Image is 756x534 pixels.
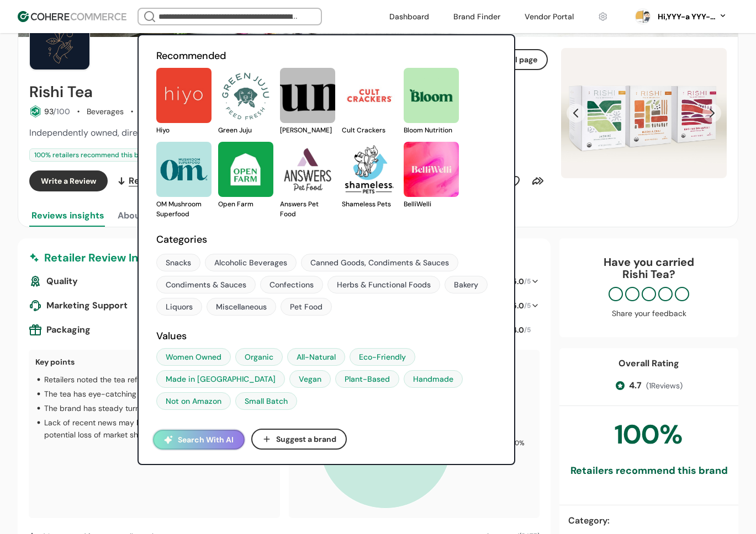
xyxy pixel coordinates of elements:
a: Made in [GEOGRAPHIC_DATA] [156,370,285,388]
div: Marketing Support [29,299,176,312]
a: Small Batch [235,392,297,410]
div: /5 [511,324,531,336]
a: Eco-Friendly [350,348,415,366]
button: Suggest a brand [251,429,347,450]
div: Plant-Based [345,373,390,385]
div: Snacks [166,257,191,269]
h2: Rishi Tea [29,83,93,101]
p: Rishi Tea ? [570,268,727,280]
a: Vegan [289,370,331,388]
div: /5 [511,300,531,312]
span: 93 [44,106,53,116]
a: Herbs & Functional Foods [327,276,440,293]
div: Not on Amazon [166,396,221,407]
div: 5.0 [512,276,524,287]
div: Share your feedback [570,308,727,319]
div: 4.0 [512,324,524,336]
div: Overall Rating [618,357,679,370]
a: Read Retailers Reviews [117,170,229,191]
div: Pet Food [290,301,323,313]
a: Confections [260,276,323,293]
a: Organic [235,348,283,366]
div: Have you carried [570,256,727,280]
div: Canned Goods, Condiments & Sauces [310,257,449,269]
a: Handmade [404,370,463,388]
div: 5.0 [512,300,524,312]
div: 100 % retailers recommend this brand [29,148,158,162]
a: Not on Amazon [156,392,231,410]
div: Herbs & Functional Foods [337,279,431,291]
div: Small Batch [245,396,288,407]
a: Miscellaneous [207,298,276,316]
div: Vegan [299,373,321,385]
div: Hi, YYY-a YYY-aa [655,11,716,23]
img: Slide 0 [561,48,727,178]
a: Bakery [445,276,488,293]
a: Liquors [156,298,202,316]
a: Pet Food [281,298,332,316]
div: Eco-Friendly [359,351,406,363]
div: Organic [245,351,273,363]
div: 100 % [615,415,683,455]
div: Slide 1 [561,48,727,178]
img: Cohere Logo [18,11,126,22]
button: About the brand [115,205,191,227]
h2: Categories [156,232,497,247]
div: Retailers recommend this brand [570,463,728,478]
div: Made in [GEOGRAPHIC_DATA] [166,373,276,385]
h2: Values [156,329,497,344]
a: Plant-Based [335,370,399,388]
svg: 0 percent [635,8,651,25]
span: ( 1 Reviews) [646,380,683,392]
div: Alcoholic Beverages [214,257,287,269]
p: Retailers noted the tea reflects value and has fair pricing. [44,373,249,386]
a: Canned Goods, Condiments & Sauces [301,254,458,271]
a: All-Natural [287,348,345,366]
a: Condiments & Sauces [156,276,256,293]
button: Hi,YYY-a YYY-aa [655,11,727,23]
div: Quality [29,275,176,288]
span: 4.7 [629,379,642,392]
img: Brand Photo [29,9,90,70]
p: Key points [35,356,273,368]
button: Next Slide [702,104,721,122]
span: /100 [53,106,70,116]
div: Beverages [87,106,124,118]
div: Confections [269,279,314,291]
div: Handmade [413,373,453,385]
div: Carousel [561,48,727,178]
div: Category : [568,514,729,527]
div: Retailer Review Insights [29,249,540,266]
div: Packaging [29,323,176,337]
span: Read Retailers Reviews [129,174,229,188]
p: Lack of recent news may lead to reduced brand visibility and potential loss of market share. [44,416,273,441]
a: Alcoholic Beverages [205,254,297,271]
p: The tea has eye-catching packaging and is self - selling. [44,388,247,400]
div: Miscellaneous [216,301,267,313]
a: Women Owned [156,348,231,366]
div: Women Owned [166,351,221,363]
span: Independently owned, direct trade importer of organic teas and botanicals. Inspired by tradition and [29,127,436,138]
div: Bakery [454,279,478,291]
button: Search With AI [153,430,245,450]
button: Reviews insights [29,205,107,227]
h2: Recommended [156,49,497,63]
div: /5 [511,276,531,287]
button: Write a Review [29,170,108,191]
div: Liquors [166,301,193,313]
div: Condiments & Sauces [166,279,246,291]
button: Previous Slide [567,104,585,122]
p: The brand has steady turnover and high popularity. [44,402,228,414]
div: All-Natural [297,351,336,363]
a: Snacks [156,254,200,271]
